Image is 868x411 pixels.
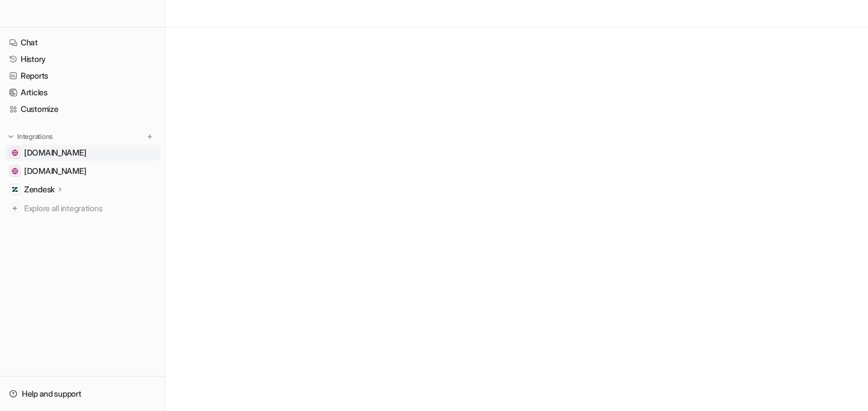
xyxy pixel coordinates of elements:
[7,133,15,141] img: expand menu
[5,68,160,84] a: Reports
[5,131,56,142] button: Integrations
[11,149,18,156] img: greenpowerdenmark.dk
[24,184,55,195] p: Zendesk
[146,133,154,141] img: menu_add.svg
[5,163,160,179] a: altidenergi.dk[DOMAIN_NAME]
[5,200,160,216] a: Explore all integrations
[5,145,160,161] a: greenpowerdenmark.dk[DOMAIN_NAME]
[24,165,86,177] span: [DOMAIN_NAME]
[5,101,160,117] a: Customize
[5,34,160,51] a: Chat
[11,186,18,193] img: Zendesk
[24,199,156,218] span: Explore all integrations
[5,84,160,100] a: Articles
[24,147,86,158] span: [DOMAIN_NAME]
[5,51,160,67] a: History
[9,203,21,214] img: explore all integrations
[17,132,53,141] p: Integrations
[11,168,18,175] img: altidenergi.dk
[5,386,160,402] a: Help and support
